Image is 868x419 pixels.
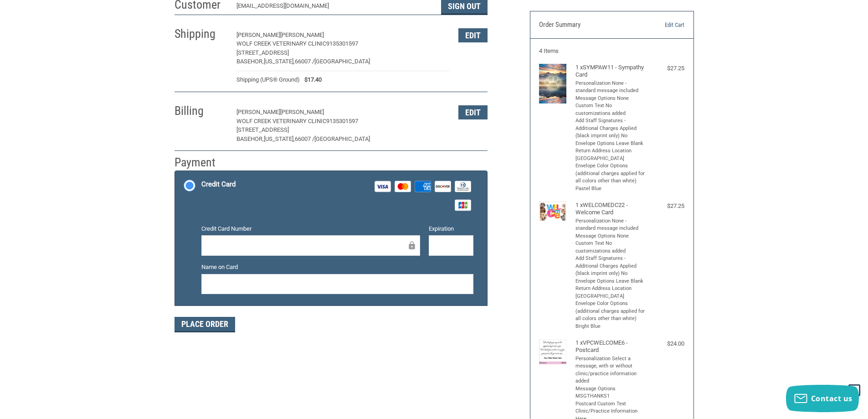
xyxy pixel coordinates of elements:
[236,58,264,65] span: Basehor,
[236,75,300,84] span: Shipping (UPS® Ground)
[575,339,646,354] h4: 1 x VPCWELCOME6 - Postcard
[236,109,280,115] span: [PERSON_NAME]
[280,109,324,115] span: [PERSON_NAME]
[811,393,853,403] span: Contact us
[300,75,322,84] span: $17.40
[648,339,684,348] div: $24.00
[264,135,295,142] span: [US_STATE],
[201,224,420,233] label: Credit Card Number
[575,117,646,140] li: Add Staff Signatures - Additional Charges Applied (black imprint only) No
[575,217,646,233] li: Personalization None - standard message included
[575,233,646,240] li: Message Options None
[575,255,646,278] li: Add Staff Signatures - Additional Charges Applied (black imprint only) No
[575,240,646,255] li: Custom Text No customizations added
[575,385,646,400] li: Message Options MSGTHANKS1
[575,300,646,330] li: Envelope Color Options (additional charges applied for all colors other than white) Bright Blue
[458,28,488,42] button: Edit
[175,103,228,119] h2: Billing
[575,285,646,300] li: Return Address Location [GEOGRAPHIC_DATA]
[295,135,314,142] span: 66007 /
[236,1,432,15] div: [EMAIL_ADDRESS][DOMAIN_NAME]
[575,64,646,79] h4: 1 x SYMPAW11 - Sympathy Card
[236,118,326,124] span: Wolf Creek Veterinary Clinic
[648,202,684,211] div: $27.25
[575,278,646,285] li: Envelope Options Leave Blank
[429,224,473,233] label: Expiration
[236,40,326,47] span: Wolf Creek Veterinary Clinic
[326,40,358,47] span: 9135301597
[264,58,295,65] span: [US_STATE],
[175,317,235,332] button: Place Order
[236,31,280,38] span: [PERSON_NAME]
[236,126,289,133] span: [STREET_ADDRESS]
[575,202,646,217] h4: 1 x WELCOMEDC22 - Welcome Card
[638,21,684,30] a: Edit Cart
[314,135,370,142] span: [GEOGRAPHIC_DATA]
[575,162,646,192] li: Envelope Color Options (additional charges applied for all colors other than white) Pastel Blue
[201,263,473,272] label: Name on Card
[314,58,370,65] span: [GEOGRAPHIC_DATA]
[175,155,228,170] h2: Payment
[458,105,488,119] button: Edit
[236,49,289,56] span: [STREET_ADDRESS]
[326,118,358,124] span: 9135301597
[575,355,646,385] li: Personalization Select a message, with or without clinic/practice information added
[575,95,646,103] li: Message Options None
[786,385,859,412] button: Contact us
[175,26,228,41] h2: Shipping
[295,58,314,65] span: 66007 /
[280,31,324,38] span: [PERSON_NAME]
[575,80,646,95] li: Personalization None - standard message included
[539,21,638,30] h3: Order Summary
[648,64,684,73] div: $27.25
[201,177,236,192] div: Credit Card
[236,135,264,142] span: Basehor,
[539,47,684,55] h3: 4 Items
[575,140,646,148] li: Envelope Options Leave Blank
[575,102,646,117] li: Custom Text No customizations added
[575,147,646,162] li: Return Address Location [GEOGRAPHIC_DATA]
